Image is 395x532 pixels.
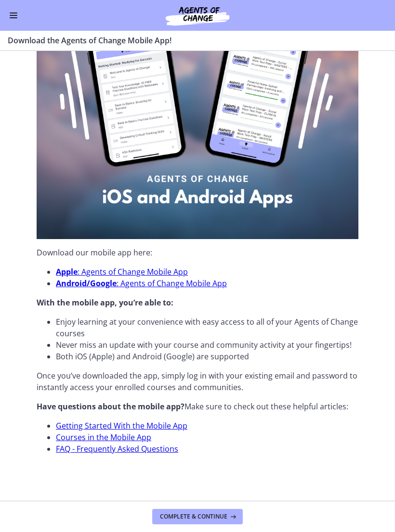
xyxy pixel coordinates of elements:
[56,351,358,362] li: Both iOS (Apple) and Android (Google) are supported
[37,401,184,412] strong: Have questions about the mobile app?
[160,513,227,520] span: Complete & continue
[56,278,227,289] a: Android/Google: Agents of Change Mobile App
[56,266,78,277] strong: Apple
[56,432,151,443] a: Courses in the Mobile App
[8,35,376,46] h3: Download the Agents of Change Mobile App!
[152,509,243,524] button: Complete & continue
[56,443,178,454] a: FAQ - Frequently Asked Questions
[56,339,358,351] li: Never miss an update with your course and community activity at your fingertips!
[37,247,358,258] p: Download our mobile app here:
[56,278,117,289] strong: Android/Google
[56,316,358,339] li: Enjoy learning at your convenience with easy access to all of your Agents of Change courses
[56,266,188,277] a: Apple: Agents of Change Mobile App
[37,297,173,308] strong: With the mobile app, you’re able to:
[37,401,358,412] p: Make sure to check out these helpful articles:
[140,4,255,27] img: Agents of Change
[56,420,187,431] a: Getting Started With the Mobile App
[8,10,19,21] button: Enable menu
[37,370,358,393] p: Once you’ve downloaded the app, simply log in with your existing email and password to instantly ...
